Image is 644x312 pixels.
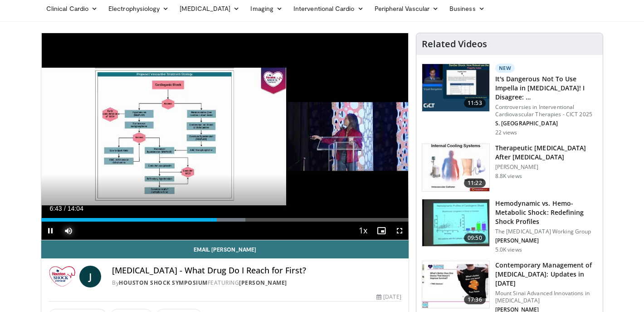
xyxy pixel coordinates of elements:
[464,99,486,108] span: 11:53
[112,266,401,276] h4: [MEDICAL_DATA] - What Drug Do I Reach for First?
[376,293,401,301] div: [DATE]
[41,218,409,222] div: Progress Bar
[41,240,409,258] a: Email [PERSON_NAME]
[495,228,597,235] p: The [MEDICAL_DATA] Working Group
[372,222,390,240] button: Enable picture-in-picture mode
[495,64,515,73] p: New
[464,178,486,188] span: 11:22
[422,144,597,192] a: 11:22 Therapeutic [MEDICAL_DATA] After [MEDICAL_DATA] [PERSON_NAME] 8.8K views
[464,233,486,243] span: 09:50
[422,199,597,253] a: 09:50 Hemodynamic vs. Hemo-Metabolic Shock: Redefining Shock Profiles The [MEDICAL_DATA] Working ...
[41,222,59,240] button: Pause
[41,33,409,240] video-js: Video Player
[49,205,62,212] span: 6:43
[464,295,486,304] span: 17:36
[422,261,489,308] img: df55f059-d842-45fe-860a-7f3e0b094e1d.150x105_q85_crop-smart_upscale.jpg
[422,64,597,136] a: 11:53 New It's Dangerous Not To Use Impella in [MEDICAL_DATA]! I Disagree: … Controversies in Int...
[354,222,372,240] button: Playback Rate
[422,199,489,247] img: 2496e462-765f-4e8f-879f-a0c8e95ea2b6.150x105_q85_crop-smart_upscale.jpg
[495,163,597,171] p: [PERSON_NAME]
[68,205,83,212] span: 14:04
[79,266,101,287] a: J
[495,144,597,162] h3: Therapeutic [MEDICAL_DATA] After [MEDICAL_DATA]
[495,237,597,244] p: [PERSON_NAME]
[422,39,487,50] h4: Related Videos
[495,261,597,288] h3: Contemporary Management of [MEDICAL_DATA]: Updates in [DATE]
[239,279,287,287] a: [PERSON_NAME]
[64,205,66,212] span: /
[390,222,409,240] button: Fullscreen
[495,74,597,102] h3: It's Dangerous Not To Use Impella in [MEDICAL_DATA]! I Disagree: …
[495,199,597,226] h3: Hemodynamic vs. Hemo-Metabolic Shock: Redefining Shock Profiles
[49,266,76,287] img: Houston Shock Symposium
[422,144,489,191] img: 243698_0002_1.png.150x105_q85_crop-smart_upscale.jpg
[59,222,78,240] button: Mute
[495,129,517,136] p: 22 views
[495,290,597,304] p: Mount Sinai Advanced Innovations in [MEDICAL_DATA]
[495,173,522,180] p: 8.8K views
[495,246,522,253] p: 5.0K views
[119,279,208,287] a: Houston Shock Symposium
[112,279,401,287] div: By FEATURING
[422,64,489,111] img: ad639188-bf21-463b-a799-85e4bc162651.150x105_q85_crop-smart_upscale.jpg
[495,120,597,127] p: S. [GEOGRAPHIC_DATA]
[495,104,597,118] p: Controversies in Interventional Cardiovascular Therapies - CICT 2025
